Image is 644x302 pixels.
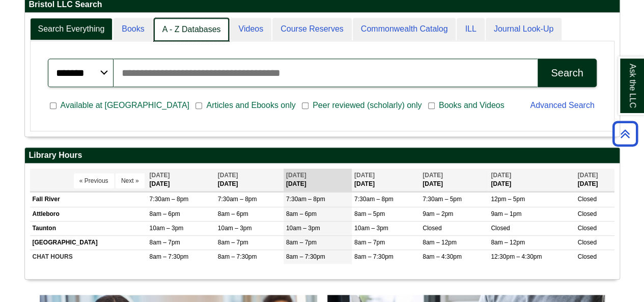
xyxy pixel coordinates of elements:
span: 9am – 1pm [491,210,521,217]
span: [DATE] [423,172,443,179]
span: Books and Videos [435,99,509,112]
a: Journal Look-Up [486,18,562,41]
td: Taunton [30,221,147,235]
th: [DATE] [215,169,284,191]
span: [DATE] [577,172,598,179]
a: Course Reserves [272,18,352,41]
a: Advanced Search [530,101,594,109]
a: Books [114,18,152,41]
span: 10am – 3pm [354,225,388,232]
span: 8am – 5pm [354,210,385,217]
span: 8am – 7:30pm [354,253,394,260]
div: Search [551,67,583,79]
a: ILL [457,18,484,41]
button: Next » [116,173,145,188]
span: Closed [577,253,596,260]
span: 10am – 3pm [286,225,320,232]
span: 7:30am – 5pm [423,196,462,203]
input: Books and Videos [428,101,435,111]
a: A - Z Databases [154,18,230,42]
th: [DATE] [352,169,420,191]
span: Closed [577,239,596,246]
span: Available at [GEOGRAPHIC_DATA] [57,99,193,112]
td: CHAT HOURS [30,250,147,264]
span: [DATE] [286,172,306,179]
span: Closed [577,210,596,217]
span: 8am – 7:30pm [218,253,257,260]
span: 7:30am – 8pm [150,196,189,203]
span: Closed [423,225,441,232]
td: Attleboro [30,207,147,221]
span: 7:30am – 8pm [354,196,394,203]
span: Closed [577,196,596,203]
a: Commonwealth Catalog [353,18,456,41]
span: 8am – 7:30pm [286,253,325,260]
span: [DATE] [218,172,238,179]
span: 8am – 6pm [218,210,248,217]
button: Search [538,59,596,87]
h2: Library Hours [25,148,620,163]
span: 12:30pm – 4:30pm [491,253,542,260]
span: Peer reviewed (scholarly) only [309,99,426,112]
span: 8am – 7pm [354,239,385,246]
span: [DATE] [491,172,511,179]
th: [DATE] [488,169,575,191]
span: Articles and Ebooks only [202,99,299,112]
span: [DATE] [354,172,375,179]
span: Closed [491,225,510,232]
span: 8am – 4:30pm [423,253,462,260]
a: Videos [230,18,271,41]
input: Available at [GEOGRAPHIC_DATA] [50,101,57,111]
th: [DATE] [575,169,614,191]
th: [DATE] [284,169,352,191]
th: [DATE] [147,169,215,191]
td: Fall River [30,193,147,207]
span: [DATE] [150,172,170,179]
button: « Previous [74,173,114,188]
span: 8am – 12pm [423,239,457,246]
a: Search Everything [30,18,113,41]
span: 10am – 3pm [218,225,252,232]
td: [GEOGRAPHIC_DATA] [30,235,147,250]
span: 8am – 6pm [286,210,317,217]
th: [DATE] [420,169,488,191]
input: Peer reviewed (scholarly) only [302,101,309,111]
span: 8am – 7pm [286,239,317,246]
span: 8am – 7:30pm [150,253,189,260]
input: Articles and Ebooks only [195,101,202,111]
span: 10am – 3pm [150,225,184,232]
a: Back to Top [609,127,641,141]
span: 8am – 6pm [150,210,180,217]
span: 7:30am – 8pm [218,196,257,203]
span: 8am – 12pm [491,239,525,246]
span: 8am – 7pm [218,239,248,246]
span: Closed [577,225,596,232]
span: 12pm – 5pm [491,196,525,203]
span: 9am – 2pm [423,210,453,217]
span: 8am – 7pm [150,239,180,246]
span: 7:30am – 8pm [286,196,325,203]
